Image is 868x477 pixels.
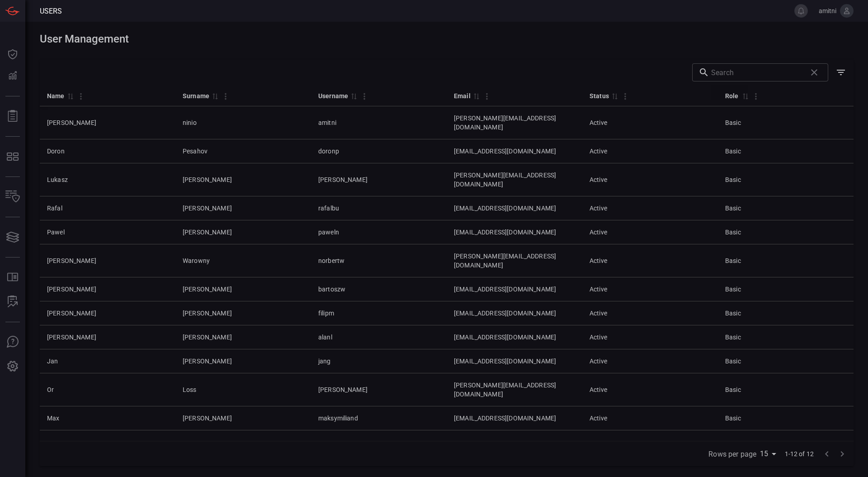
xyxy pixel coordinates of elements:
[40,349,175,373] td: Jan
[348,92,359,100] span: Sort by Username ascending
[447,244,582,277] td: [PERSON_NAME][EMAIL_ADDRESS][DOMAIN_NAME]
[582,349,718,373] td: Active
[311,196,447,220] td: rafalbu
[447,301,582,325] td: [EMAIL_ADDRESS][DOMAIN_NAME]
[311,301,447,325] td: filipm
[65,92,75,100] span: Sort by Name ascending
[2,186,24,208] button: Inventory
[183,91,209,101] div: Surname
[447,373,582,406] td: [PERSON_NAME][EMAIL_ADDRESS][DOMAIN_NAME]
[807,65,822,80] span: Clear search
[74,89,88,104] button: Column Actions
[2,65,24,87] button: Detections
[832,63,850,81] button: Show/Hide filters
[175,139,311,163] td: Pesahov
[582,106,718,139] td: Active
[447,163,582,196] td: [PERSON_NAME][EMAIL_ADDRESS][DOMAIN_NAME]
[835,449,850,458] span: Go to next page
[819,449,835,458] span: Go to previous page
[40,7,62,15] span: Users
[718,349,854,373] td: Basic
[175,163,311,196] td: [PERSON_NAME]
[175,244,311,277] td: Warowny
[2,331,24,353] button: Ask Us A Question
[718,373,854,406] td: Basic
[582,325,718,349] td: Active
[175,196,311,220] td: [PERSON_NAME]
[311,220,447,244] td: paweln
[718,139,854,163] td: Basic
[582,244,718,277] td: Active
[47,91,65,101] div: Name
[40,277,175,301] td: [PERSON_NAME]
[311,373,447,406] td: [PERSON_NAME]
[40,220,175,244] td: Pawel
[447,277,582,301] td: [EMAIL_ADDRESS][DOMAIN_NAME]
[311,325,447,349] td: alanl
[454,91,471,101] div: Email
[2,43,24,65] button: Dashboard
[2,226,24,248] button: Cards
[218,89,233,104] button: Column Actions
[618,89,632,104] button: Column Actions
[40,373,175,406] td: Or
[582,139,718,163] td: Active
[811,7,836,14] span: amitni
[318,91,348,101] div: Username
[311,277,447,301] td: bartoszw
[40,106,175,139] td: [PERSON_NAME]
[2,267,24,288] button: Rule Catalog
[582,406,718,430] td: Active
[209,92,220,100] span: Sort by Surname ascending
[760,447,779,461] div: Rows per page
[740,92,750,100] span: Sort by Role ascending
[175,373,311,406] td: Loss
[311,406,447,430] td: maksymiliand
[749,89,763,104] button: Column Actions
[582,301,718,325] td: Active
[447,106,582,139] td: [PERSON_NAME][EMAIL_ADDRESS][DOMAIN_NAME]
[480,89,494,104] button: Column Actions
[718,163,854,196] td: Basic
[311,163,447,196] td: [PERSON_NAME]
[590,91,609,101] div: Status
[175,406,311,430] td: [PERSON_NAME]
[175,220,311,244] td: [PERSON_NAME]
[175,325,311,349] td: [PERSON_NAME]
[718,325,854,349] td: Basic
[40,325,175,349] td: [PERSON_NAME]
[718,301,854,325] td: Basic
[40,139,175,163] td: Doron
[785,449,814,458] span: 1-12 of 12
[40,163,175,196] td: Lukasz
[609,92,620,100] span: Sort by Status ascending
[471,92,481,100] span: Sort by Email ascending
[582,220,718,244] td: Active
[718,244,854,277] td: Basic
[718,220,854,244] td: Basic
[2,146,24,167] button: MITRE - Detection Posture
[447,406,582,430] td: [EMAIL_ADDRESS][DOMAIN_NAME]
[175,349,311,373] td: [PERSON_NAME]
[2,105,24,127] button: Reports
[582,163,718,196] td: Active
[311,244,447,277] td: norbertw
[40,196,175,220] td: Rafal
[311,139,447,163] td: doronp
[582,373,718,406] td: Active
[40,33,854,45] h1: User Management
[708,449,756,459] label: Rows per page
[447,325,582,349] td: [EMAIL_ADDRESS][DOMAIN_NAME]
[718,106,854,139] td: Basic
[725,91,740,101] div: Role
[718,277,854,301] td: Basic
[40,406,175,430] td: Max
[311,106,447,139] td: amitni
[447,196,582,220] td: [EMAIL_ADDRESS][DOMAIN_NAME]
[2,356,24,377] button: Preferences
